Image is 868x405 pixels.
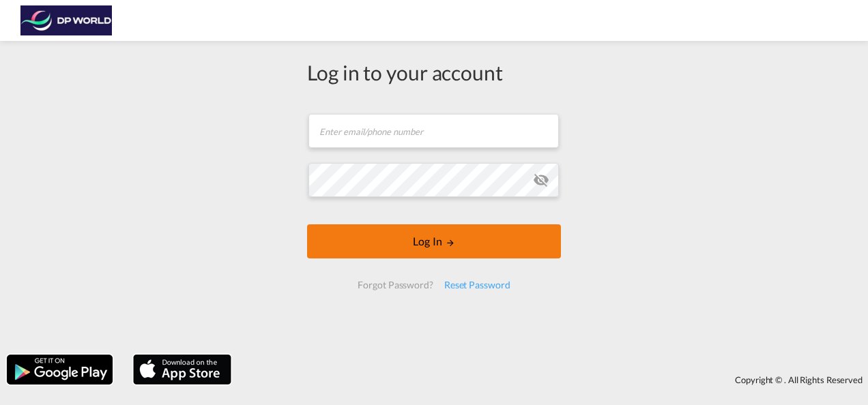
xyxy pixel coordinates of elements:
img: apple.png [132,353,233,386]
img: google.png [5,353,114,386]
button: LOGIN [307,224,561,258]
div: Log in to your account [307,58,561,87]
div: Forgot Password? [352,273,438,297]
md-icon: icon-eye-off [533,172,549,188]
div: Reset Password [439,273,516,297]
input: Enter email/phone number [308,114,559,148]
img: c08ca190194411f088ed0f3ba295208c.png [20,5,113,36]
div: Copyright © . All Rights Reserved [238,368,868,391]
